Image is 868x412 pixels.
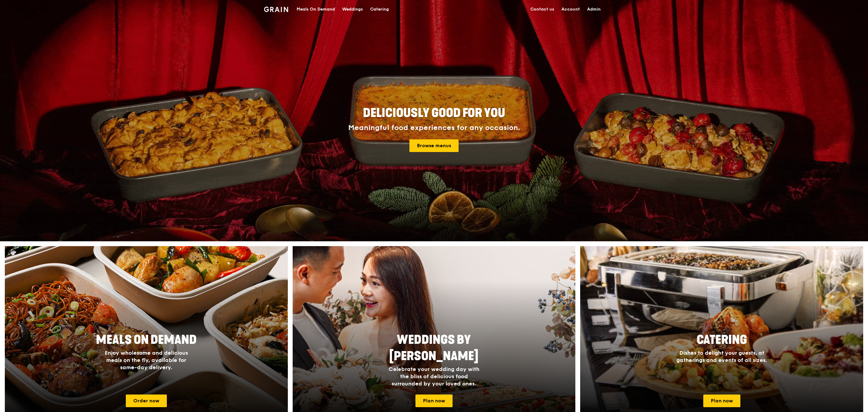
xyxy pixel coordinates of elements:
a: Plan now [415,395,453,407]
span: Dishes to delight your guests, at gatherings and events of all sizes. [676,350,767,363]
span: Catering [697,333,747,347]
a: Weddings [339,0,367,18]
a: Plan now [703,395,740,407]
a: Account [558,0,583,18]
a: Order now [126,395,167,407]
span: Deliciously good for you [363,106,505,120]
a: Admin [583,0,604,18]
a: Catering [367,0,393,18]
a: Contact us [527,0,558,18]
img: Grain [264,7,288,12]
a: Browse menus [409,139,459,152]
div: Meals On Demand [297,0,335,18]
span: Weddings by [PERSON_NAME] [389,333,479,363]
div: Meaningful food experiences for any occasion. [326,124,543,132]
div: Catering [370,0,389,18]
span: Meals On Demand [96,333,197,347]
span: Celebrate your wedding day with the bliss of delicious food surrounded by your loved ones. [389,366,479,387]
div: Weddings [342,0,363,18]
span: Enjoy wholesome and delicious meals on the fly, available for same-day delivery. [105,350,188,371]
